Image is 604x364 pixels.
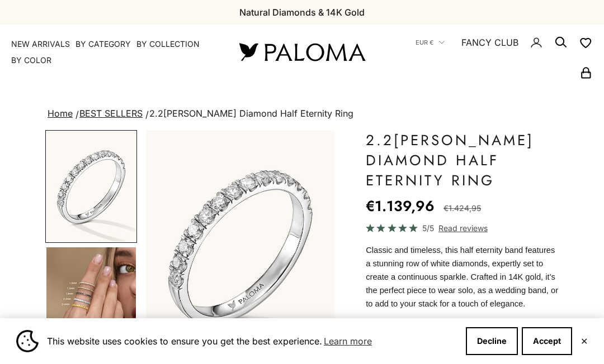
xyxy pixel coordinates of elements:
[136,39,200,50] summary: By Collection
[79,108,143,119] a: BEST SELLERS
[47,333,457,349] span: This website uses cookies to ensure you get the best experience.
[461,35,518,50] a: FANCY CLUB
[146,130,334,362] div: Item 1 of 23
[366,195,435,217] sale-price: €1.139,96
[438,222,488,234] span: Read reviews
[45,130,137,243] button: Go to item 1
[45,106,559,122] nav: breadcrumbs
[11,39,70,50] a: NEW ARRIVALS
[366,222,559,234] a: 5/5 Read reviews
[75,39,131,50] summary: By Category
[11,55,51,66] summary: By Color
[366,130,559,190] h1: 2.2[PERSON_NAME] Diamond Half Eternity Ring
[422,222,434,234] span: 5/5
[416,37,445,47] button: EUR €
[46,247,136,358] img: #YellowGold #WhiteGold #RoseGold
[149,108,353,119] span: 2.2[PERSON_NAME] Diamond Half Eternity Ring
[322,333,374,349] a: Learn more
[239,5,365,20] p: Natural Diamonds & 14K Gold
[46,131,136,242] img: #WhiteGold
[45,246,137,359] button: Go to item 4
[16,330,39,352] img: Cookie banner
[366,246,558,308] span: Classic and timeless, this half eternity band features a stunning row of white diamonds, expertly...
[466,327,518,355] button: Decline
[391,25,593,79] nav: Secondary navigation
[416,37,433,47] span: EUR €
[11,39,213,66] nav: Primary navigation
[522,327,572,355] button: Accept
[443,202,481,215] compare-at-price: €1.424,95
[581,338,588,344] button: Close
[146,130,334,362] img: #WhiteGold
[48,108,73,119] a: Home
